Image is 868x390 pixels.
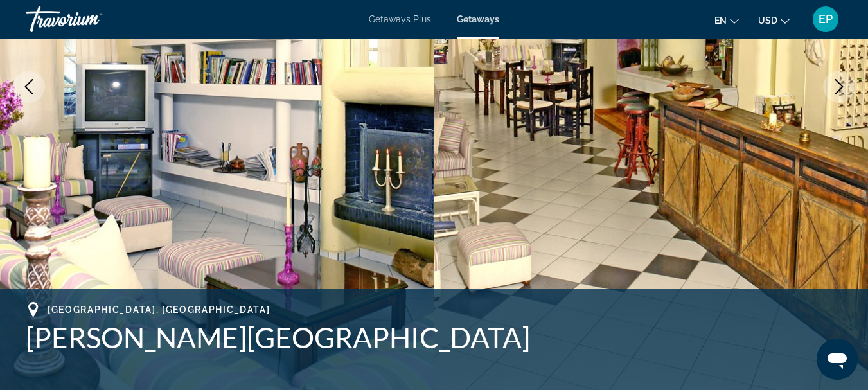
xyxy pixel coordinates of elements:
a: Travorium [26,3,154,36]
button: Next image [823,71,855,103]
span: USD [758,15,777,26]
button: Change language [714,11,739,30]
iframe: Buton lansare fereastră mesagerie [817,339,858,380]
h1: [PERSON_NAME][GEOGRAPHIC_DATA] [26,321,842,354]
a: Getaways [457,14,499,24]
a: Getaways Plus [369,14,431,24]
button: Change currency [758,11,790,30]
button: Previous image [13,71,45,103]
span: EP [819,13,833,26]
button: User Menu [809,6,842,33]
span: [GEOGRAPHIC_DATA], [GEOGRAPHIC_DATA] [48,305,270,315]
span: en [714,15,727,26]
